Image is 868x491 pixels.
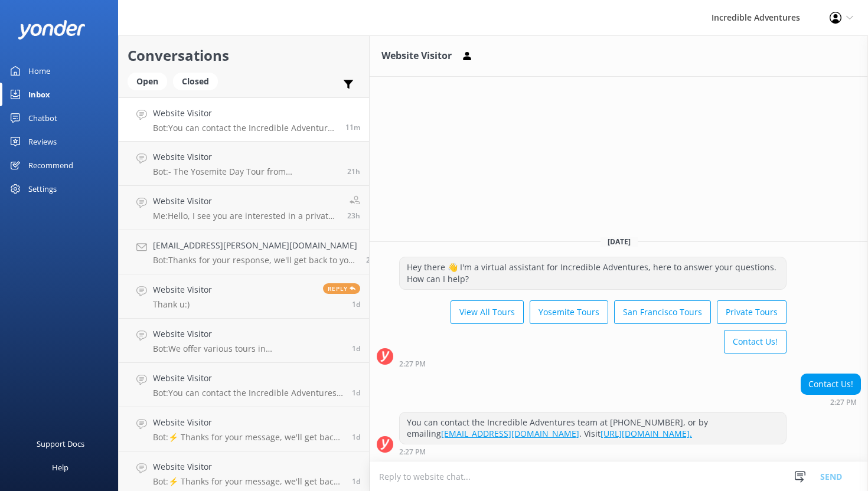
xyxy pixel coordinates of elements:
[399,361,426,368] strong: 2:27 PM
[119,363,369,407] a: Website VisitorBot:You can contact the Incredible Adventures team at [PHONE_NUMBER], or by emaili...
[128,74,173,87] a: Open
[153,476,343,487] p: Bot: ⚡ Thanks for your message, we'll get back to you as soon as we can. You're also welcome to k...
[153,283,212,296] h4: Website Visitor
[352,476,360,486] span: Sep 29 2025 08:44pm (UTC -07:00) America/Los_Angeles
[153,211,338,221] p: Me: Hello, I see you are interested in a private tour? Please let me know if I can help. You can ...
[37,432,84,456] div: Support Docs
[366,255,379,265] span: Sep 30 2025 11:49am (UTC -07:00) America/Los_Angeles
[724,330,787,353] button: Contact Us!
[153,460,343,473] h4: Website Visitor
[28,59,50,83] div: Home
[399,449,426,456] strong: 2:27 PM
[28,83,50,106] div: Inbox
[399,447,787,456] div: Oct 01 2025 11:27am (UTC -07:00) America/Los_Angeles
[153,343,343,354] p: Bot: We offer various tours in [GEOGRAPHIC_DATA]! Check out all our Yosemite Tours at [URL][DOMAI...
[119,142,369,186] a: Website VisitorBot:- The Yosemite Day Tour from [GEOGRAPHIC_DATA] focuses on [PERSON_NAME]’s maje...
[119,230,369,274] a: [EMAIL_ADDRESS][PERSON_NAME][DOMAIN_NAME]Bot:Thanks for your response, we'll get back to you as s...
[153,299,212,310] p: Thank u:)
[717,300,787,324] button: Private Tours
[153,432,343,443] p: Bot: ⚡ Thanks for your message, we'll get back to you as soon as we can. You're also welcome to k...
[801,398,861,406] div: Oct 01 2025 11:27am (UTC -07:00) America/Los_Angeles
[352,432,360,442] span: Sep 29 2025 09:33pm (UTC -07:00) America/Los_Angeles
[128,73,167,90] div: Open
[323,283,360,294] span: Reply
[400,257,786,289] div: Hey there 👋 I'm a virtual assistant for Incredible Adventures, here to answer your questions. How...
[173,73,218,90] div: Closed
[153,372,343,385] h4: Website Visitor
[801,374,860,394] div: Contact Us!
[830,399,857,406] strong: 2:27 PM
[153,195,338,208] h4: Website Visitor
[153,107,337,120] h4: Website Visitor
[28,177,57,201] div: Settings
[153,123,337,133] p: Bot: You can contact the Incredible Adventures team at [PHONE_NUMBER], or by emailing [EMAIL_ADDR...
[601,428,692,439] a: [URL][DOMAIN_NAME].
[153,388,343,398] p: Bot: You can contact the Incredible Adventures team at [PHONE_NUMBER], or by emailing [EMAIL_ADDR...
[28,130,57,153] div: Reviews
[119,186,369,230] a: Website VisitorMe:Hello, I see you are interested in a private tour? Please let me know if I can ...
[601,237,638,247] span: [DATE]
[119,97,369,142] a: Website VisitorBot:You can contact the Incredible Adventures team at [PHONE_NUMBER], or by emaili...
[153,328,343,341] h4: Website Visitor
[153,255,357,266] p: Bot: Thanks for your response, we'll get back to you as soon as we can during opening hours.
[441,428,579,439] a: [EMAIL_ADDRESS][DOMAIN_NAME]
[52,456,68,479] div: Help
[28,153,73,177] div: Recommend
[153,239,357,252] h4: [EMAIL_ADDRESS][PERSON_NAME][DOMAIN_NAME]
[381,48,452,64] h3: Website Visitor
[153,150,338,163] h4: Website Visitor
[352,388,360,398] span: Sep 30 2025 01:13am (UTC -07:00) America/Los_Angeles
[347,166,360,176] span: Sep 30 2025 02:37pm (UTC -07:00) America/Los_Angeles
[352,343,360,353] span: Sep 30 2025 01:29am (UTC -07:00) America/Los_Angeles
[119,319,369,363] a: Website VisitorBot:We offer various tours in [GEOGRAPHIC_DATA]! Check out all our Yosemite Tours ...
[352,299,360,309] span: Sep 30 2025 10:56am (UTC -07:00) America/Los_Angeles
[119,274,369,319] a: Website VisitorThank u:)Reply1d
[153,166,338,177] p: Bot: - The Yosemite Day Tour from [GEOGRAPHIC_DATA] focuses on [PERSON_NAME]’s majestic [PERSON_N...
[153,416,343,429] h4: Website Visitor
[18,20,86,40] img: yonder-white-logo.png
[345,122,360,132] span: Oct 01 2025 11:27am (UTC -07:00) America/Los_Angeles
[451,300,524,324] button: View All Tours
[128,44,360,67] h2: Conversations
[614,300,711,324] button: San Francisco Tours
[28,106,57,130] div: Chatbot
[530,300,608,324] button: Yosemite Tours
[399,359,787,368] div: Oct 01 2025 11:27am (UTC -07:00) America/Los_Angeles
[173,74,224,87] a: Closed
[119,407,369,451] a: Website VisitorBot:⚡ Thanks for your message, we'll get back to you as soon as we can. You're als...
[347,211,360,221] span: Sep 30 2025 12:05pm (UTC -07:00) America/Los_Angeles
[400,413,786,444] div: You can contact the Incredible Adventures team at [PHONE_NUMBER], or by emailing . Visit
